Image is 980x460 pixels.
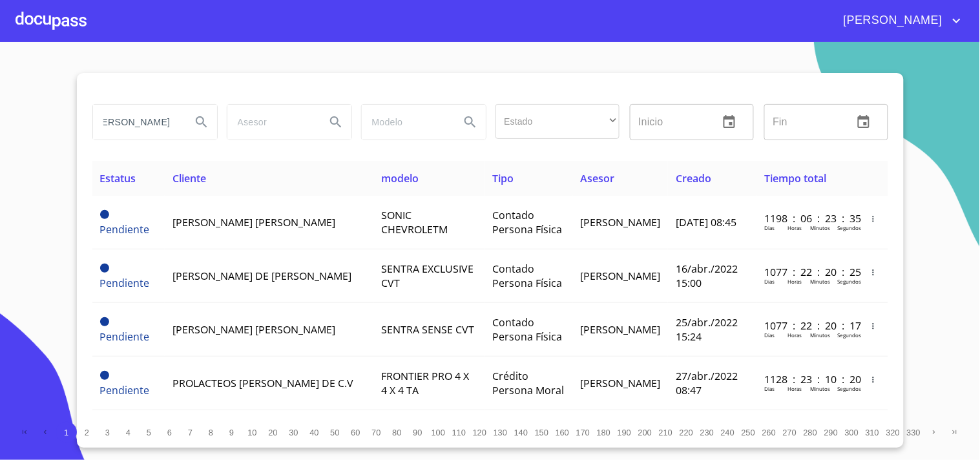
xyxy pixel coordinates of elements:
[320,107,351,138] button: Search
[100,210,109,219] span: Pendiente
[470,422,490,443] button: 120
[201,422,222,443] button: 8
[432,428,445,437] span: 100
[721,428,735,437] span: 240
[764,211,851,225] p: 1198 : 06 : 23 : 35
[656,422,676,443] button: 210
[268,428,277,437] span: 20
[330,428,339,437] span: 50
[718,422,738,443] button: 240
[532,422,552,443] button: 150
[85,428,89,437] span: 2
[351,428,360,437] span: 60
[139,422,160,443] button: 5
[160,422,180,443] button: 6
[408,422,428,443] button: 90
[700,428,714,437] span: 230
[387,422,408,443] button: 80
[428,422,449,443] button: 100
[614,422,635,443] button: 190
[576,428,590,437] span: 170
[325,422,346,443] button: 50
[680,428,693,437] span: 220
[638,428,652,437] span: 200
[490,422,511,443] button: 130
[100,317,109,326] span: Pendiente
[118,422,139,443] button: 4
[247,428,256,437] span: 10
[126,428,130,437] span: 4
[172,171,206,185] span: Cliente
[449,422,470,443] button: 110
[495,104,620,139] div: ​
[764,319,851,333] p: 1077 : 22 : 20 : 17
[866,428,879,437] span: 310
[780,422,800,443] button: 270
[100,371,109,380] span: Pendiente
[100,171,136,185] span: Estatus
[229,428,234,437] span: 9
[172,269,351,283] span: [PERSON_NAME] DE [PERSON_NAME]
[810,278,830,285] p: Minutos
[552,422,573,443] button: 160
[309,428,318,437] span: 40
[492,315,562,344] span: Contado Persona Física
[810,385,830,392] p: Minutos
[787,278,802,285] p: Horas
[381,171,419,185] span: modelo
[787,385,802,392] p: Horas
[494,428,507,437] span: 130
[100,276,150,290] span: Pendiente
[209,428,213,437] span: 8
[167,428,172,437] span: 6
[147,428,151,437] span: 5
[787,331,802,339] p: Horas
[659,428,672,437] span: 210
[764,331,775,339] p: Dias
[824,428,838,437] span: 290
[907,428,921,437] span: 330
[862,422,883,443] button: 310
[787,224,802,231] p: Horas
[100,264,109,273] span: Pendiente
[742,428,755,437] span: 250
[764,278,775,285] p: Dias
[242,422,263,443] button: 10
[676,369,738,397] span: 27/abr./2022 08:47
[98,422,118,443] button: 3
[762,428,776,437] span: 260
[93,105,181,140] input: search
[837,278,861,285] p: Segundos
[172,215,335,229] span: [PERSON_NAME] [PERSON_NAME]
[764,265,851,279] p: 1077 : 22 : 20 : 25
[511,422,532,443] button: 140
[346,422,366,443] button: 60
[452,428,466,437] span: 110
[392,428,401,437] span: 80
[580,171,614,185] span: Asesor
[64,428,68,437] span: 1
[597,428,610,437] span: 180
[381,322,474,337] span: SENTRA SENSE CVT
[834,10,964,31] button: account of current user
[180,422,201,443] button: 7
[56,422,77,443] button: 1
[263,422,284,443] button: 20
[764,171,826,185] span: Tiempo total
[821,422,842,443] button: 290
[100,329,150,344] span: Pendiente
[580,215,660,229] span: [PERSON_NAME]
[362,105,450,140] input: search
[556,428,569,437] span: 160
[676,262,738,290] span: 16/abr./2022 15:00
[222,422,242,443] button: 9
[77,422,98,443] button: 2
[738,422,759,443] button: 250
[618,428,631,437] span: 190
[886,428,900,437] span: 320
[186,107,217,138] button: Search
[473,428,486,437] span: 120
[697,422,718,443] button: 230
[764,224,775,231] p: Dias
[676,422,697,443] button: 220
